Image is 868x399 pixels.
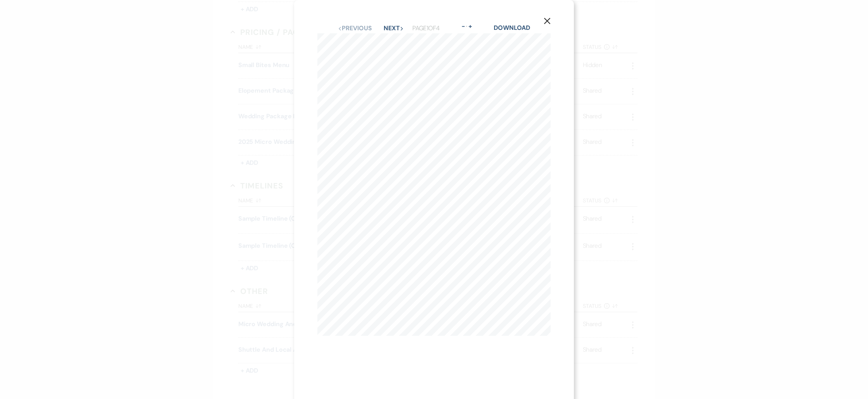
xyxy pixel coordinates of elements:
button: + [467,23,474,29]
a: Download [494,24,530,32]
p: Page 1 of 4 [412,23,439,33]
button: Previous [338,25,372,31]
button: Next [384,25,404,31]
button: - [460,23,466,29]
